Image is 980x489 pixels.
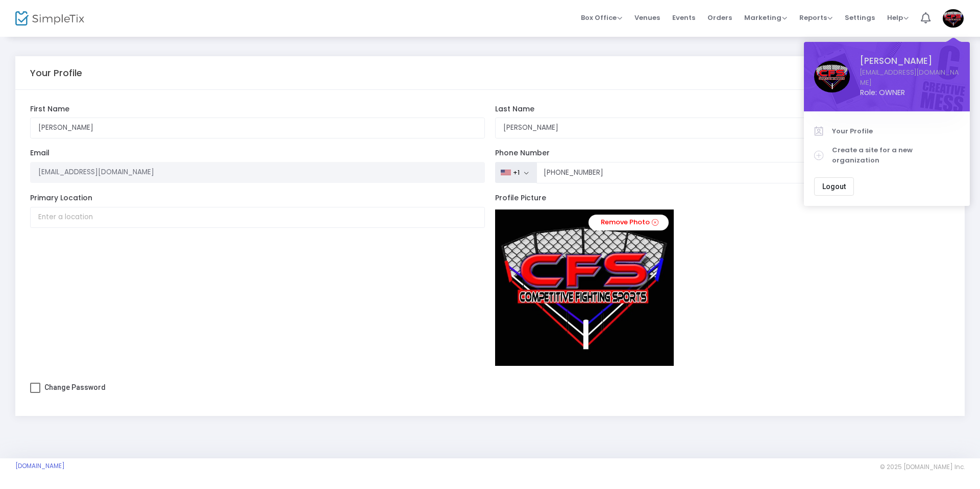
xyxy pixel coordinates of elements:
span: Your Profile [832,126,960,136]
span: Events [672,5,695,31]
a: Create a site for a new organization [814,141,960,170]
span: [PERSON_NAME] [860,55,960,67]
input: Enter a location [30,207,485,228]
label: Primary Location [30,194,485,203]
a: Your Profile [814,122,960,141]
button: +1 [495,162,536,183]
label: Last Name [495,105,950,114]
a: Remove Photo [589,215,669,230]
label: Phone Number [495,149,950,158]
span: Box Office [581,13,622,22]
a: [EMAIL_ADDRESS][DOMAIN_NAME] [860,67,960,87]
span: Settings [845,5,875,31]
span: Change Password [44,383,106,391]
span: Marketing [744,13,787,22]
input: Phone Number [536,162,950,183]
label: Email [30,149,485,158]
span: Logout [822,182,846,191]
div: +1 [513,169,520,177]
span: Orders [707,5,732,31]
h5: Your Profile [30,67,82,79]
label: First Name [30,105,485,114]
span: Help [887,13,909,22]
input: Last Name [495,118,950,138]
img: CFSlogoblack.jpg [495,209,674,366]
button: Logout [814,177,854,196]
span: Profile Picture [495,193,546,203]
a: [DOMAIN_NAME] [15,462,65,470]
span: © 2025 [DOMAIN_NAME] Inc. [880,463,965,471]
span: Reports [799,13,832,22]
span: Create a site for a new organization [832,145,960,165]
span: Role: OWNER [860,87,960,98]
span: Venues [634,5,660,31]
input: First Name [30,118,485,138]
